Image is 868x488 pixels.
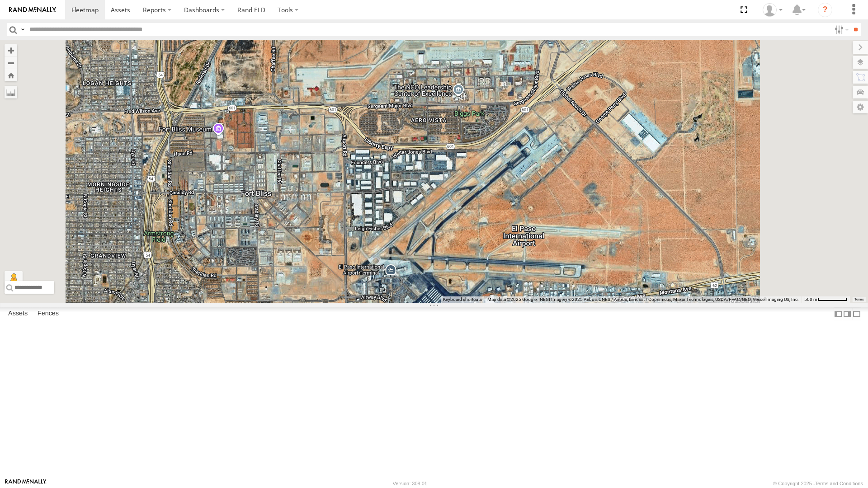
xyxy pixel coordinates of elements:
[831,23,850,36] label: Search Filter Options
[5,69,17,81] button: Zoom Home
[4,308,32,320] label: Assets
[33,308,63,320] label: Fences
[5,271,23,289] button: Drag Pegman onto the map to open Street View
[5,44,17,56] button: Zoom in
[9,7,56,13] img: rand-logo.svg
[834,307,843,320] label: Dock Summary Table to the Left
[443,296,482,303] button: Keyboard shortcuts
[19,23,26,36] label: Search Query
[393,481,427,486] div: Version: 308.01
[773,481,863,486] div: © Copyright 2025 -
[802,296,850,303] button: Map Scale: 500 m per 62 pixels
[854,298,864,301] a: Terms (opens in new tab)
[853,101,868,113] label: Map Settings
[5,86,17,99] label: Measure
[487,297,799,302] span: Map data ©2025 Google, INEGI Imagery ©2025 Airbus, CNES / Airbus, Landsat / Copernicus, Maxar Tec...
[815,481,863,486] a: Terms and Conditions
[5,56,17,69] button: Zoom out
[852,307,861,320] label: Hide Summary Table
[759,3,786,17] div: Armando Sotelo
[843,307,852,320] label: Dock Summary Table to the Right
[5,479,47,488] a: Visit our Website
[818,3,832,17] i: ?
[804,297,817,302] span: 500 m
